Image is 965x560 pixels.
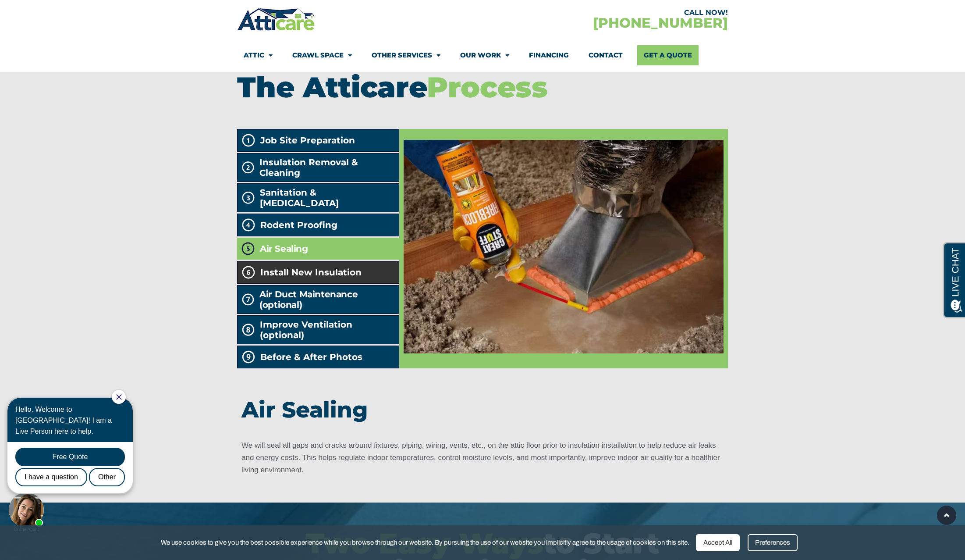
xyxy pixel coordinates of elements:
[161,537,689,548] span: We use cookies to give you the best possible experience while you browse through our website. By ...
[482,9,728,16] div: CALL NOW!
[260,243,308,254] h2: Air Sealing
[427,70,547,104] span: Process
[292,45,352,65] a: Crawl Space
[241,439,724,476] p: We will seal all gaps and cracks around fixtures, piping, wiring, vents, etc., on the attic floor...
[529,45,569,65] a: Financing
[4,389,145,534] iframe: Chat Invitation
[241,399,724,421] h3: Air Sealing
[748,534,798,551] div: Preferences
[260,319,395,340] span: Improve Ventilation (optional)
[244,45,273,65] a: Attic
[372,45,440,65] a: Other Services
[237,73,728,101] h2: The Atticare
[460,45,509,65] a: Our Work
[259,289,395,310] h2: Air Duct Maintenance (optional)
[696,534,740,551] div: Accept All
[259,157,395,178] span: Insulation Removal & Cleaning
[589,45,623,65] a: Contact
[637,45,699,65] a: Get A Quote
[260,352,362,362] span: Before & After Photos
[21,7,71,18] span: Opens a chat window
[260,267,362,278] span: Install New Insulation
[260,220,337,230] span: Rodent Proofing
[244,45,721,65] nav: Menu
[260,187,395,208] span: Sanitation & [MEDICAL_DATA]
[260,135,355,146] span: Job Site Preparation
